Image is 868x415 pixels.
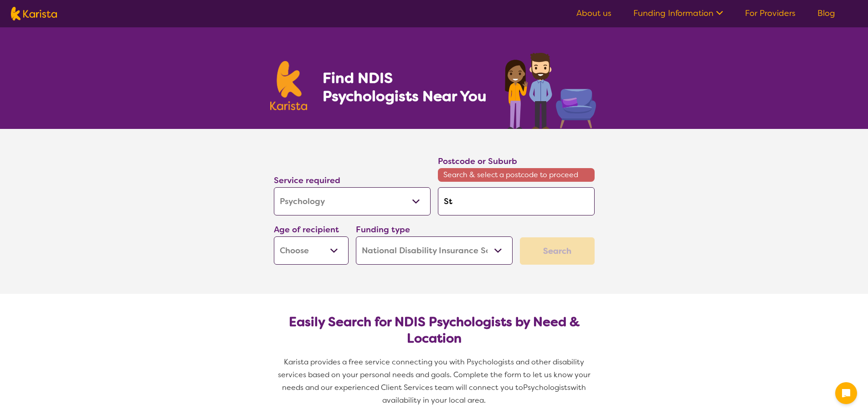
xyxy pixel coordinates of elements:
[817,8,835,19] a: Blog
[438,168,595,182] span: Search & select a postcode to proceed
[438,187,595,215] input: Type
[502,49,598,129] img: psychology
[438,156,517,167] label: Postcode or Suburb
[323,69,491,105] h1: Find NDIS Psychologists Near You
[278,357,592,392] span: Karista provides a free service connecting you with Psychologists and other disability services b...
[523,383,570,392] span: Psychologists
[11,7,57,20] img: Karista logo
[274,175,340,186] label: Service required
[633,8,723,19] a: Funding Information
[274,224,339,235] label: Age of recipient
[356,224,410,235] label: Funding type
[576,8,611,19] a: About us
[745,8,796,19] a: For Providers
[270,61,308,110] img: Karista logo
[281,314,587,347] h2: Easily Search for NDIS Psychologists by Need & Location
